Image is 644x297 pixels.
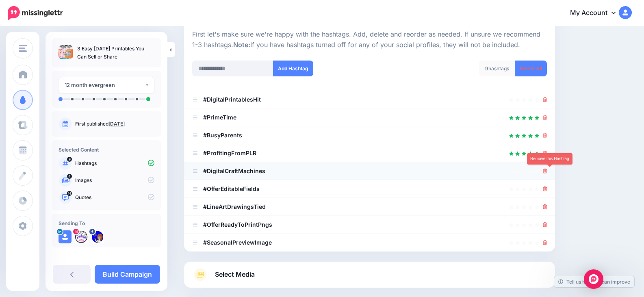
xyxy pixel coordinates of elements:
[59,77,154,93] button: 12 month evergreen
[215,269,255,280] span: Select Media
[59,45,73,59] img: 788a7fd56b9a23b991400e0d19c60707_thumb.jpg
[59,230,72,243] img: user_default_image.png
[77,45,154,61] p: 3 Easy [DATE] Printables You Can Sell or Share
[19,45,27,52] img: menu.png
[59,220,154,226] h4: Sending To
[479,61,515,76] div: hashtags
[67,174,72,179] span: 4
[485,65,488,72] span: 9
[584,269,603,289] div: Open Intercom Messenger
[75,194,154,201] p: Quotes
[67,157,72,162] span: 9
[203,185,260,192] b: #OfferEditableFields
[192,268,547,281] a: Select Media
[554,276,634,287] a: Tell us how we can improve
[203,203,266,210] b: #LineArtDrawingsTied
[192,29,547,251] div: Select Hashtags
[67,191,72,196] span: 14
[203,96,261,103] b: #DigitalPrintablesHit
[8,6,63,20] img: Missinglettr
[203,221,272,228] b: #OfferReadyToPrintPngs
[233,41,250,49] b: Note:
[515,61,547,76] a: Delete All
[203,114,236,121] b: #PrimeTime
[65,80,145,90] div: 12 month evergreen
[75,177,154,184] p: Images
[273,61,313,76] button: Add Hashtag
[75,230,88,243] img: 271399060_512266736676214_6932740084696221592_n-bsa113597.jpg
[192,29,547,50] p: First let's make sure we're happy with the hashtags. Add, delete and reorder as needed. If unsure...
[75,120,154,128] p: First published
[91,230,104,243] img: 168342374_104798005050928_8151891079946304445_n-bsa116951.png
[203,150,256,156] b: #ProfitingFromPLR
[75,160,154,167] p: Hashtags
[562,3,632,23] a: My Account
[203,167,265,174] b: #DigitalCraftMachines
[108,121,125,127] a: [DATE]
[59,147,154,153] h4: Selected Content
[203,132,242,139] b: #BusyParents
[203,239,272,246] b: #SeasonalPreviewImage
